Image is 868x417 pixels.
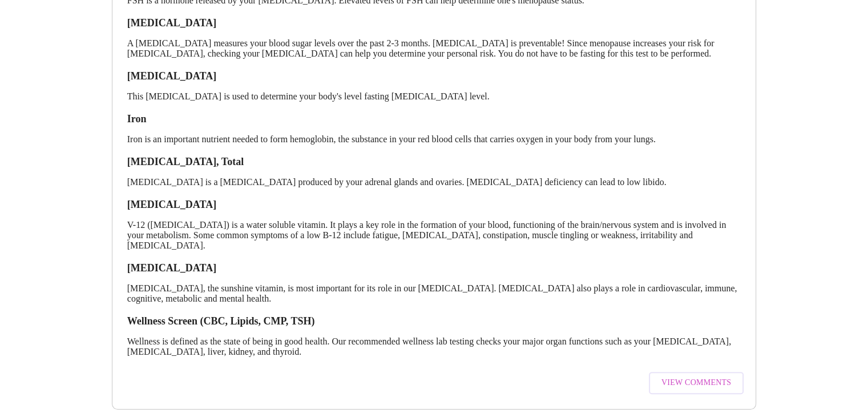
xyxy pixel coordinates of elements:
[127,315,741,327] h3: Wellness Screen (CBC, Lipids, CMP, TSH)
[127,70,741,82] h3: [MEDICAL_DATA]
[127,17,741,29] h3: [MEDICAL_DATA]
[127,199,741,211] h3: [MEDICAL_DATA]
[649,372,744,394] button: View Comments
[127,156,741,168] h3: [MEDICAL_DATA], Total
[127,262,741,274] h3: [MEDICAL_DATA]
[661,376,731,390] span: View Comments
[646,366,746,400] a: View Comments
[127,38,741,59] p: A [MEDICAL_DATA] measures your blood sugar levels over the past 2-3 months. [MEDICAL_DATA] is pre...
[127,336,741,357] p: Wellness is defined as the state of being in good health. Our recommended wellness lab testing ch...
[127,91,741,102] p: This [MEDICAL_DATA] is used to determine your body's level fasting [MEDICAL_DATA] level.
[127,177,741,187] p: [MEDICAL_DATA] is a [MEDICAL_DATA] produced by your adrenal glands and ovaries. [MEDICAL_DATA] de...
[127,134,741,145] p: Iron is an important nutrient needed to form hemoglobin, the substance in your red blood cells th...
[127,220,741,251] p: V-12 ([MEDICAL_DATA]) is a water soluble vitamin. It plays a key role in the formation of your bl...
[127,283,741,304] p: [MEDICAL_DATA], the sunshine vitamin, is most important for its role in our [MEDICAL_DATA]. [MEDI...
[127,113,741,125] h3: Iron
